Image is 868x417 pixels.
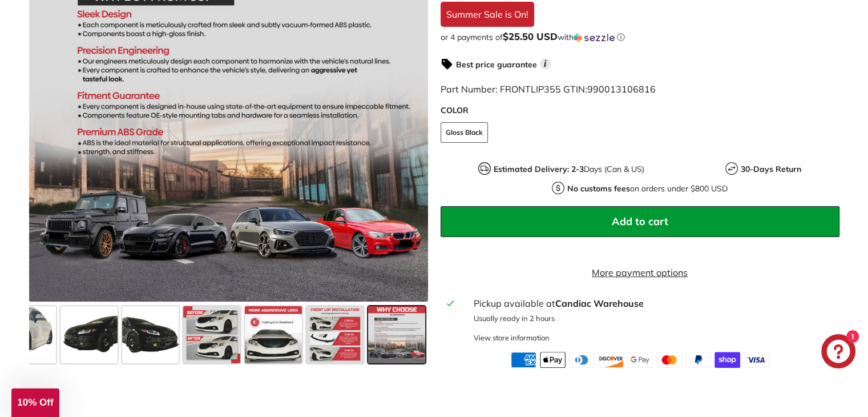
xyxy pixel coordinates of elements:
[656,352,682,368] img: master
[17,397,53,408] span: 10% Off
[540,58,551,69] span: i
[473,296,832,310] div: Pickup available at
[503,30,558,42] span: $25.50 USD
[612,215,668,228] span: Add to cart
[494,163,644,175] p: Days (Can & US)
[473,313,832,324] p: Usually ready in 2 hours
[569,352,595,368] img: diners_club
[587,83,656,95] span: 990013106816
[818,334,859,371] inbox-online-store-chat: Shopify online store chat
[555,298,643,309] strong: Candiac Warehouse
[685,352,711,368] img: paypal
[714,352,740,368] img: shopify_pay
[441,105,839,117] label: COLOR
[744,352,769,368] img: visa
[574,33,615,43] img: Sezzle
[627,352,653,368] img: google_pay
[567,183,630,194] strong: No customs fees
[741,164,801,174] strong: 30-Days Return
[441,2,534,27] div: Summer Sale is On!
[11,388,59,417] div: 10% Off
[441,83,656,95] span: Part Number: FRONTLIP355 GTIN:
[511,352,536,368] img: american_express
[441,266,839,279] a: More payment options
[473,332,549,343] div: View store information
[441,31,839,43] div: or 4 payments of with
[598,352,624,368] img: discover
[494,164,584,174] strong: Estimated Delivery: 2-3
[441,31,839,43] div: or 4 payments of$25.50 USDwithSezzle Click to learn more about Sezzle
[540,352,566,368] img: apple_pay
[456,59,537,70] strong: Best price guarantee
[441,206,839,237] button: Add to cart
[567,183,728,195] p: on orders under $800 USD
